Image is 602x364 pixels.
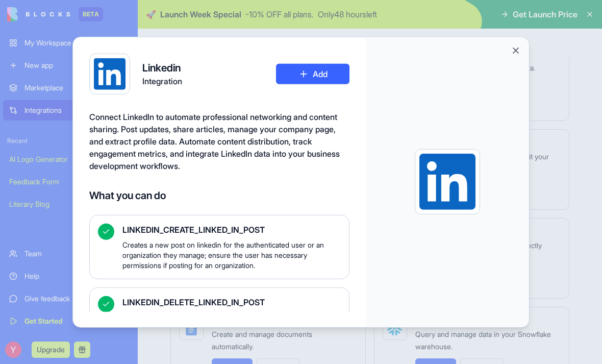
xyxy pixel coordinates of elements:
[122,223,341,235] span: LINKEDIN_CREATE_LINKED_IN_POST
[122,296,341,308] span: LINKEDIN_DELETE_LINKED_IN_POST
[276,63,349,84] button: Add
[142,75,182,87] span: Integration
[89,188,349,202] h4: What you can do
[511,45,521,55] button: Close
[122,239,341,270] span: Creates a new post on linkedin for the authenticated user or an organization they manage; ensure ...
[142,60,182,75] h4: Linkedin
[89,111,340,171] span: Connect LinkedIn to automate professional networking and content sharing. Post updates, share art...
